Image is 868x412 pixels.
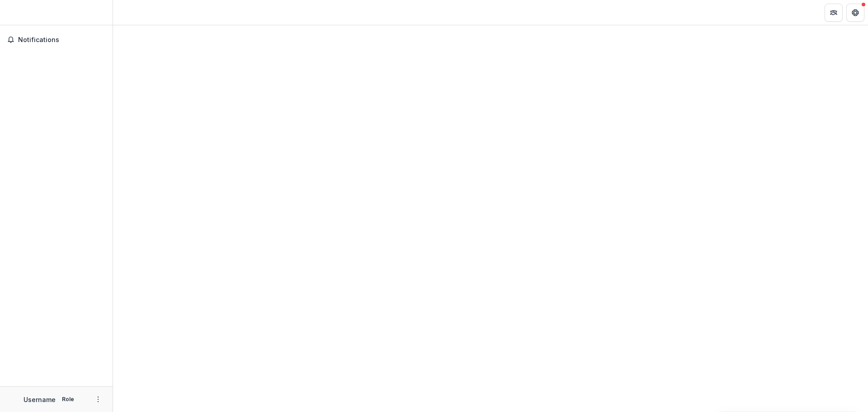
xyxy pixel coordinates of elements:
[59,395,77,403] p: Role
[4,33,109,47] button: Notifications
[825,4,843,22] button: Partners
[18,36,105,44] span: Notifications
[93,394,104,405] button: More
[846,4,864,22] button: Get Help
[24,395,56,404] p: Username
